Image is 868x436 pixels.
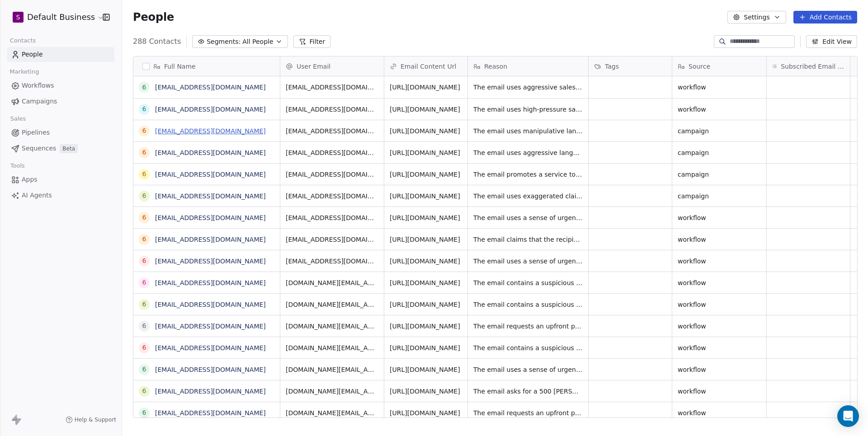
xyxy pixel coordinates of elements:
a: [URL][DOMAIN_NAME] [390,366,460,373]
span: Sales [6,112,30,126]
a: [EMAIL_ADDRESS][DOMAIN_NAME] [155,127,266,135]
a: AI Agents [7,188,114,203]
span: The email uses high-pressure sales tactics and vague promises of increased business without provi... [473,105,583,114]
span: User Email [297,62,330,71]
span: Beta [60,144,78,153]
button: Edit View [806,35,857,48]
a: People [7,47,114,62]
a: [EMAIL_ADDRESS][DOMAIN_NAME] [155,279,266,286]
span: Contacts [6,34,40,47]
a: [URL][DOMAIN_NAME] [390,323,460,330]
span: Segments: [207,37,241,47]
a: [URL][DOMAIN_NAME] [390,84,460,91]
div: 6 [142,278,146,287]
a: [EMAIL_ADDRESS][DOMAIN_NAME] [155,344,266,352]
a: [EMAIL_ADDRESS][DOMAIN_NAME] [155,258,266,265]
div: Source [672,56,766,76]
a: Campaigns [7,94,114,109]
div: Email Content Url [384,56,467,76]
div: 6 [142,343,146,352]
span: campaign [678,192,761,201]
span: Sequences [22,144,56,153]
div: User Email [280,56,384,76]
div: 6 [142,213,146,222]
span: Campaigns [22,97,57,106]
div: 6 [142,126,146,136]
a: Pipelines [7,125,114,140]
a: [URL][DOMAIN_NAME] [390,258,460,265]
span: People [22,50,43,59]
a: [URL][DOMAIN_NAME] [390,149,460,156]
span: The email uses aggressive sales tactics and vague promises of increased leads and bookings withou... [473,83,583,92]
span: [DOMAIN_NAME][EMAIL_ADDRESS][DOMAIN_NAME] [286,278,378,287]
a: Workflows [7,78,114,93]
div: 6 [142,104,146,114]
span: The email uses a sense of urgency to pressure the recipient into clicking a link to update their ... [473,213,583,222]
div: Subscribed Email Categories [767,56,850,76]
a: [EMAIL_ADDRESS][DOMAIN_NAME] [155,323,266,330]
span: [DOMAIN_NAME][EMAIL_ADDRESS][DOMAIN_NAME] [286,387,378,396]
a: [EMAIL_ADDRESS][DOMAIN_NAME] [155,366,266,373]
a: [URL][DOMAIN_NAME] [390,409,460,417]
span: workflow [678,213,761,222]
span: Workflows [22,81,54,90]
div: 6 [142,148,146,157]
button: Add Contacts [793,11,857,23]
span: Subscribed Email Categories [781,62,844,71]
a: [EMAIL_ADDRESS][DOMAIN_NAME] [155,214,266,221]
a: [URL][DOMAIN_NAME] [390,236,460,243]
span: workflow [678,387,761,396]
a: [URL][DOMAIN_NAME] [390,301,460,308]
span: Tools [6,159,28,173]
a: [URL][DOMAIN_NAME] [390,344,460,352]
a: [URL][DOMAIN_NAME] [390,279,460,286]
span: Apps [22,175,38,184]
span: workflow [678,322,761,331]
span: workflow [678,83,761,92]
a: [URL][DOMAIN_NAME] [390,214,460,221]
a: [URL][DOMAIN_NAME] [390,127,460,135]
span: Default Business [27,11,95,23]
a: [URL][DOMAIN_NAME] [390,388,460,395]
a: [EMAIL_ADDRESS][DOMAIN_NAME] [155,192,266,200]
span: workflow [678,300,761,309]
div: 6 [142,83,146,92]
span: Full Name [164,62,196,71]
span: The email contains a suspicious link requesting a payment of 500 [PERSON_NAME] as an advance, whi... [473,278,583,287]
div: 6 [142,365,146,374]
span: workflow [678,278,761,287]
button: SDefault Business [11,9,96,25]
span: The email uses aggressive language ('NO TE LO PIERDAS!'), offers an unrealistic deal, and include... [473,148,583,157]
span: [EMAIL_ADDRESS][DOMAIN_NAME] [286,148,378,157]
span: campaign [678,170,761,179]
div: 6 [142,169,146,179]
span: The email uses a sense of urgency to pressure the recipient into clicking a link that may lead to... [473,257,583,266]
span: [DOMAIN_NAME][EMAIL_ADDRESS][DOMAIN_NAME] [286,343,378,352]
span: People [133,10,174,24]
span: workflow [678,365,761,374]
a: [EMAIL_ADDRESS][DOMAIN_NAME] [155,149,266,156]
a: [URL][DOMAIN_NAME] [390,106,460,113]
span: campaign [678,127,761,136]
span: S [16,13,20,22]
span: workflow [678,235,761,244]
div: Tags [589,56,672,76]
span: The email asks for a 500 [PERSON_NAME] advance payment in exchange for hundreds of new clients, w... [473,387,583,396]
span: AI Agents [22,191,52,200]
span: [DOMAIN_NAME][EMAIL_ADDRESS][DOMAIN_NAME] [286,300,378,309]
div: grid [133,76,280,418]
div: 6 [142,234,146,244]
span: [EMAIL_ADDRESS][DOMAIN_NAME] [286,235,378,244]
a: [EMAIL_ADDRESS][DOMAIN_NAME] [155,236,266,243]
span: workflow [678,408,761,417]
div: 6 [142,386,146,396]
span: Email Content Url [401,62,456,71]
a: [URL][DOMAIN_NAME] [390,192,460,200]
div: 6 [142,300,146,309]
span: [EMAIL_ADDRESS][DOMAIN_NAME] [286,127,378,136]
button: Settings [727,11,786,23]
span: The email contains a suspicious link requesting an upfront payment of 500 [PERSON_NAME], which is... [473,300,583,309]
span: Help & Support [75,416,116,423]
span: 288 Contacts [133,36,181,47]
span: The email uses a sense of urgency and a direct link to a payment platform, which are common tacti... [473,365,583,374]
